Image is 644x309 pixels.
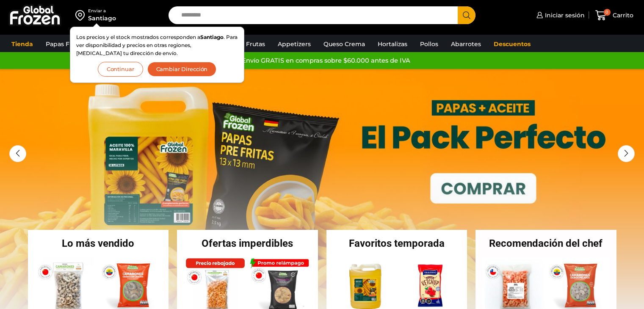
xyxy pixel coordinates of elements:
div: Previous slide [9,145,26,162]
a: Descuentos [489,36,535,52]
a: Hortalizas [373,36,412,52]
a: Iniciar sesión [534,7,585,24]
span: 0 [604,9,611,16]
button: Search button [458,6,475,24]
div: Next slide [618,145,635,162]
strong: Santiago [200,34,224,40]
a: Abarrotes [447,36,485,52]
a: Tienda [7,36,37,52]
div: Enviar a [88,8,116,14]
h2: Recomendación del chef [475,238,616,248]
h2: Favoritos temporada [326,238,467,248]
a: Pollos [416,36,442,52]
img: address-field-icon.svg [75,8,88,22]
p: Los precios y el stock mostrados corresponden a . Para ver disponibilidad y precios en otras regi... [76,33,238,58]
a: Papas Fritas [41,36,87,52]
a: 0 Carrito [593,6,636,25]
h2: Ofertas imperdibles [177,238,318,248]
h2: Lo más vendido [28,238,169,248]
a: Queso Crema [319,36,369,52]
button: Continuar [98,62,143,77]
a: Appetizers [274,36,315,52]
div: Santiago [88,14,116,22]
span: Iniciar sesión [543,11,585,19]
button: Cambiar Dirección [147,62,217,77]
span: Carrito [611,11,633,19]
